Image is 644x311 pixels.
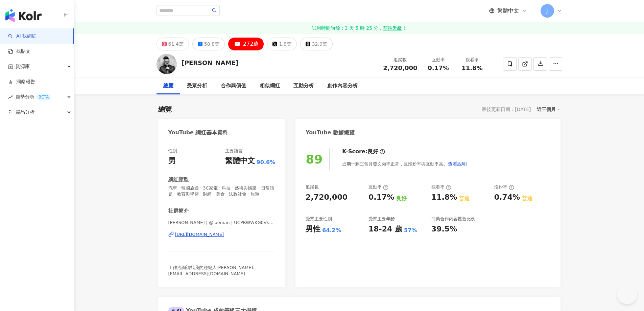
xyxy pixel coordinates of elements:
div: 性別 [168,148,177,154]
a: [URL][DOMAIN_NAME] [168,231,276,238]
div: 普通 [459,195,470,202]
strong: 前往升級 [383,25,402,31]
div: 網紅類型 [168,176,189,183]
span: 汽車 · 韓國旅遊 · 3C家電 · 科技 · 藝術與娛樂 · 日常話題 · 教育與學習 · 財經 · 美食 · 法政社會 · 旅遊 [168,185,276,197]
div: 追蹤數 [306,184,319,190]
button: 查看說明 [448,157,467,171]
div: 觀看率 [459,57,485,63]
div: 漲粉率 [494,184,514,190]
a: searchAI 找網紅 [8,33,37,40]
div: 18-24 歲 [368,224,402,235]
a: 洞察報告 [8,79,35,85]
span: [PERSON_NAME] | @joeman | UCPRWWKG0VkBA0Pqa4Jr5j0Q [168,220,276,226]
img: logo [5,9,42,22]
button: 272萬 [228,38,264,50]
span: 90.6% [257,159,276,166]
div: 相似網紅 [260,82,280,90]
div: [PERSON_NAME] [182,59,238,67]
div: 受眾主要性別 [306,216,332,222]
div: 2,720,000 [306,192,348,203]
div: K-Score : [342,148,385,155]
span: 趨勢分析 [16,89,51,105]
div: 男性 [306,224,320,235]
div: 受眾主要年齡 [368,216,395,222]
div: 58.8萬 [204,39,219,49]
span: 資源庫 [16,59,30,74]
div: 受眾分析 [187,82,207,90]
div: 39.5% [431,224,457,235]
span: 查看說明 [448,161,467,166]
button: 32.9萬 [300,38,333,50]
div: 商業合作內容覆蓋比例 [431,216,475,222]
div: YouTube 數據總覽 [306,129,355,136]
div: 64.2% [322,227,341,234]
iframe: Help Scout Beacon - Open [617,284,637,304]
div: 57% [404,227,417,234]
div: 近期一到三個月發文頻率正常，且漲粉率與互動率高。 [342,157,467,171]
div: 合作與價值 [221,82,246,90]
img: KOL Avatar [157,54,177,74]
div: 0.74% [494,192,520,203]
div: BETA [36,94,51,101]
div: 0.17% [368,192,394,203]
div: 61.4萬 [168,39,184,49]
div: 互動率 [368,184,388,190]
span: 繁體中文 [497,7,519,15]
div: 89 [306,152,323,166]
button: 61.4萬 [157,38,189,50]
span: 0.17% [428,65,449,71]
div: 普通 [522,195,532,202]
div: 良好 [396,195,407,202]
div: 創作內容分析 [327,82,358,90]
div: 總覽 [163,82,173,90]
div: 32.9萬 [312,39,327,49]
div: 良好 [367,148,378,155]
div: 最後更新日期：[DATE] [482,107,531,112]
div: 男 [168,156,176,166]
div: YouTube 網紅基本資料 [168,129,228,136]
div: 11.8% [431,192,457,203]
div: 近三個月 [537,105,560,114]
span: rise [8,95,13,99]
div: 總覽 [158,105,172,114]
div: 互動率 [426,57,451,63]
span: search [212,8,217,13]
div: [URL][DOMAIN_NAME] [175,231,224,238]
span: 11.8% [461,65,482,71]
span: J [546,7,548,15]
a: 找貼文 [8,48,30,55]
a: 試用時間尚餘：3 天 5 時 25 分，前往升級！ [74,22,644,34]
span: 競品分析 [16,105,34,120]
div: 272萬 [243,39,259,49]
div: 追蹤數 [383,57,417,63]
div: 1.8萬 [279,39,291,49]
span: 2,720,000 [383,64,417,71]
div: 互動分析 [293,82,314,90]
button: 1.8萬 [267,38,296,50]
span: 工作洽詢請找我的經紀人[PERSON_NAME]: [EMAIL_ADDRESS][DOMAIN_NAME] [168,265,255,276]
div: 社群簡介 [168,207,189,215]
div: 主要語言 [225,148,243,154]
div: 觀看率 [431,184,451,190]
button: 58.8萬 [192,38,225,50]
div: 繁體中文 [225,156,255,166]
